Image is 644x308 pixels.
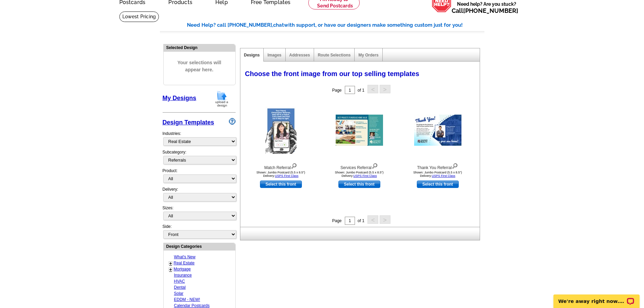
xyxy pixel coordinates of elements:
[549,287,644,308] iframe: LiveChat chat widget
[367,215,378,224] button: <
[245,70,420,77] span: Choose the front image from our top selling templates
[260,181,302,188] a: use this design
[353,174,377,177] a: USPS First Class
[174,285,186,290] a: Dental
[367,85,378,93] button: <
[414,115,461,146] img: Thank You Referral
[265,106,296,154] img: Match Referral
[289,53,310,57] a: Addresses
[452,1,522,14] span: Need help? Are you stuck?
[163,223,236,239] div: Side:
[358,88,364,93] span: of 1
[332,218,341,223] span: Page
[169,261,172,266] a: +
[318,53,351,57] a: Route Selections
[372,162,378,169] img: view design details
[164,44,235,51] div: Selected Design
[174,255,196,259] a: What's New
[163,119,214,126] a: Design Templates
[244,53,260,57] a: Designs
[163,186,236,205] div: Delivery:
[163,149,236,168] div: Subcategory:
[163,168,236,186] div: Product:
[229,118,236,125] img: design-wizard-help-icon.png
[417,181,459,188] a: use this design
[244,162,318,171] div: Match Referral
[291,162,297,169] img: view design details
[164,243,235,250] div: Design Categories
[174,261,195,265] a: Real Estate
[275,174,299,177] a: USPS First Class
[358,53,378,57] a: My Orders
[358,218,364,223] span: of 1
[401,171,475,177] div: Shown: Jumbo Postcard (5.5 x 8.5") Delivery:
[174,267,191,271] a: Mortgage
[380,85,390,93] button: >
[338,181,380,188] a: use this design
[187,21,484,29] div: Need Help? call [PHONE_NUMBER], with support, or have our designers make something custom just fo...
[380,215,390,224] button: >
[336,115,383,146] img: Services Referral
[267,53,281,57] a: Images
[174,279,185,284] a: HVAC
[163,95,196,101] a: My Designs
[322,171,397,177] div: Shown: Jumbo Postcard (5.5 x 8.5") Delivery:
[322,162,397,171] div: Services Referral
[452,162,458,169] img: view design details
[273,22,284,28] span: chat
[163,205,236,223] div: Sizes:
[432,174,455,177] a: USPS First Class
[174,273,192,278] a: Insurance
[169,267,172,272] a: +
[452,7,518,14] span: Call
[174,291,184,296] a: Solar
[163,127,236,149] div: Industries:
[463,7,518,14] a: [PHONE_NUMBER]
[174,297,200,302] a: EDDM - NEW!
[174,303,210,308] a: Calendar Postcards
[213,90,231,108] img: upload-design
[169,52,230,80] span: Your selections will appear here.
[332,88,341,93] span: Page
[244,171,318,177] div: Shown: Jumbo Postcard (5.5 x 8.5") Delivery:
[401,162,475,171] div: Thank You Referral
